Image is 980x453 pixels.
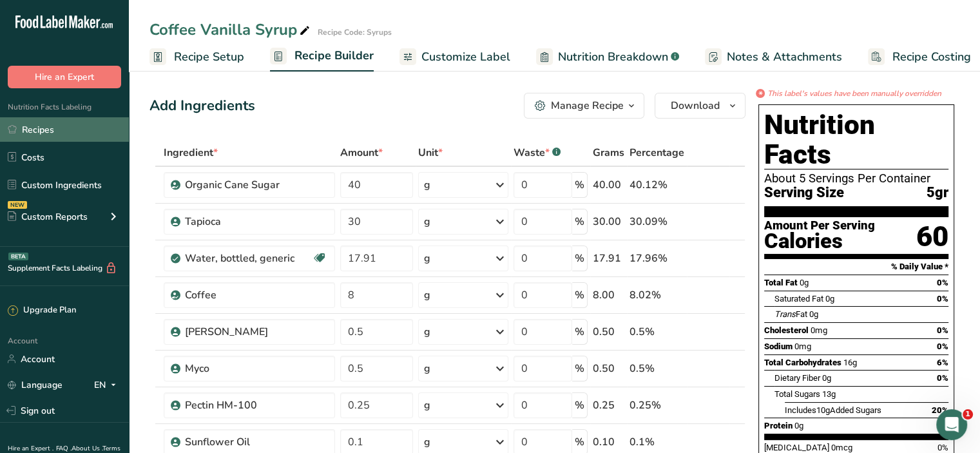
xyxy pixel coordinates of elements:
[764,185,844,201] span: Serving Size
[937,373,948,383] span: 0%
[629,251,684,266] div: 17.96%
[764,232,875,251] div: Calories
[937,342,948,351] span: 0%
[340,145,383,160] span: Amount
[629,361,684,376] div: 0.5%
[809,309,818,319] span: 0g
[764,358,841,367] span: Total Carbohydrates
[767,88,941,99] i: This label's values have been manually overridden
[764,110,948,169] h1: Nutrition Facts
[8,201,27,209] div: NEW
[794,342,811,351] span: 0mg
[318,26,392,38] div: Recipe Code: Syrups
[764,278,798,287] span: Total Fat
[514,145,561,160] div: Waste
[185,434,327,450] div: Sunflower Oil
[764,421,793,430] span: Protein
[424,398,430,413] div: g
[185,361,327,376] div: Myco
[8,444,53,453] a: Hire an Expert .
[936,409,967,440] iframe: Intercom live chat
[671,98,720,113] span: Download
[937,325,948,335] span: 0%
[593,214,624,229] div: 30.00
[536,43,679,72] a: Nutrition Breakdown
[764,172,948,185] div: About 5 Servings Per Container
[94,377,121,392] div: EN
[418,145,443,160] span: Unit
[963,409,973,419] span: 1
[774,294,823,304] span: Saturated Fat
[424,287,430,303] div: g
[774,309,796,319] i: Trans
[593,398,624,413] div: 0.25
[294,47,374,64] span: Recipe Builder
[764,325,809,335] span: Cholesterol
[185,214,327,229] div: Tapioca
[816,405,830,415] span: 10g
[937,294,948,304] span: 0%
[764,220,875,232] div: Amount Per Serving
[524,93,644,119] button: Manage Recipe
[822,373,831,383] span: 0g
[149,43,244,72] a: Recipe Setup
[811,325,827,335] span: 0mg
[825,294,834,304] span: 0g
[794,421,803,430] span: 0g
[185,287,327,303] div: Coffee
[927,185,948,201] span: 5gr
[593,177,624,193] div: 40.00
[937,443,948,452] span: 0%
[831,443,852,452] span: 0mcg
[629,324,684,340] div: 0.5%
[149,95,255,117] div: Add Ingredients
[937,358,948,367] span: 6%
[8,374,62,396] a: Language
[421,48,510,66] span: Customize Label
[424,214,430,229] div: g
[174,48,244,66] span: Recipe Setup
[932,405,948,415] span: 20%
[8,253,28,260] div: BETA
[593,287,624,303] div: 8.00
[629,398,684,413] div: 0.25%
[774,373,820,383] span: Dietary Fiber
[593,145,624,160] span: Grams
[185,177,327,193] div: Organic Cane Sugar
[424,361,430,376] div: g
[764,342,793,351] span: Sodium
[800,278,809,287] span: 0g
[424,434,430,450] div: g
[558,48,668,66] span: Nutrition Breakdown
[551,98,624,113] div: Manage Recipe
[629,287,684,303] div: 8.02%
[424,177,430,193] div: g
[655,93,745,119] button: Download
[629,434,684,450] div: 0.1%
[764,259,948,275] section: % Daily Value *
[185,324,327,340] div: [PERSON_NAME]
[424,324,430,340] div: g
[822,389,836,399] span: 13g
[774,309,807,319] span: Fat
[593,251,624,266] div: 17.91
[8,304,76,317] div: Upgrade Plan
[185,398,327,413] div: Pectin HM-100
[185,251,312,266] div: Water, bottled, generic
[785,405,881,415] span: Includes Added Sugars
[593,324,624,340] div: 0.50
[8,66,121,88] button: Hire an Expert
[764,443,829,452] span: [MEDICAL_DATA]
[916,220,948,254] div: 60
[56,444,72,453] a: FAQ .
[8,210,88,224] div: Custom Reports
[727,48,842,66] span: Notes & Attachments
[629,214,684,229] div: 30.09%
[593,434,624,450] div: 0.10
[593,361,624,376] div: 0.50
[149,18,312,41] div: Coffee Vanilla Syrup
[843,358,857,367] span: 16g
[705,43,842,72] a: Notes & Attachments
[892,48,971,66] span: Recipe Costing
[399,43,510,72] a: Customize Label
